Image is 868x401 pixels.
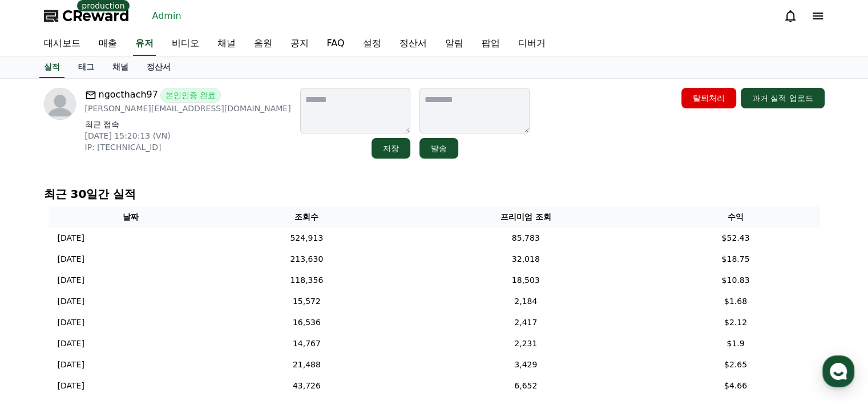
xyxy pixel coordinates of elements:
[651,249,819,270] td: $18.75
[509,32,555,56] a: 디버거
[400,312,651,333] td: 2,417
[44,186,825,202] p: 최근 30일간 실적
[148,7,186,25] a: Admin
[85,119,291,130] p: 최근 접속
[58,380,84,392] p: [DATE]
[39,56,64,78] a: 실적
[651,206,819,228] th: 수익
[651,375,819,396] td: $4.66
[213,228,401,249] td: 524,913
[44,88,76,120] img: profile image
[95,324,128,333] span: Messages
[3,306,75,335] a: Home
[138,56,180,78] a: 정산서
[133,32,156,56] a: 유저
[419,138,458,159] button: 발송
[354,32,390,56] a: 설정
[390,32,436,56] a: 정산서
[436,32,473,56] a: 알림
[213,333,401,354] td: 14,767
[400,228,651,249] td: 85,783
[651,312,819,333] td: $2.12
[160,88,221,103] span: 본인인증 완료
[58,253,84,265] p: [DATE]
[651,333,819,354] td: $1.9
[58,232,84,244] p: [DATE]
[681,88,736,108] button: 탈퇴처리
[651,228,819,249] td: $52.43
[58,317,84,329] p: [DATE]
[213,206,401,228] th: 조회수
[651,354,819,375] td: $2.65
[169,323,197,333] span: Settings
[85,130,291,141] p: [DATE] 15:20:13 (VN)
[213,270,401,291] td: 118,356
[473,32,509,56] a: 팝업
[245,32,281,56] a: 음원
[58,295,84,307] p: [DATE]
[741,88,825,108] button: 과거 실적 업로드
[213,249,401,270] td: 213,630
[400,270,651,291] td: 18,503
[62,7,130,25] span: CReward
[400,375,651,396] td: 6,652
[213,375,401,396] td: 43,726
[213,291,401,312] td: 15,572
[69,56,103,78] a: 태그
[58,359,84,371] p: [DATE]
[400,249,651,270] td: 32,018
[651,270,819,291] td: $10.83
[400,354,651,375] td: 3,429
[651,291,819,312] td: $1.68
[208,32,245,56] a: 채널
[400,291,651,312] td: 2,184
[29,323,49,333] span: Home
[35,32,90,56] a: 대시보드
[75,306,147,335] a: Messages
[85,141,291,153] p: IP: [TECHNICAL_ID]
[58,274,84,286] p: [DATE]
[163,32,208,56] a: 비디오
[99,88,158,103] span: ngocthach97
[400,333,651,354] td: 2,231
[147,306,219,335] a: Settings
[58,338,84,350] p: [DATE]
[400,206,651,228] th: 프리미엄 조회
[372,138,410,159] button: 저장
[281,32,318,56] a: 공지
[103,56,138,78] a: 채널
[318,32,354,56] a: FAQ
[213,354,401,375] td: 21,488
[49,206,213,228] th: 날짜
[90,32,126,56] a: 매출
[213,312,401,333] td: 16,536
[85,103,291,114] p: [PERSON_NAME][EMAIL_ADDRESS][DOMAIN_NAME]
[44,7,130,25] a: CReward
